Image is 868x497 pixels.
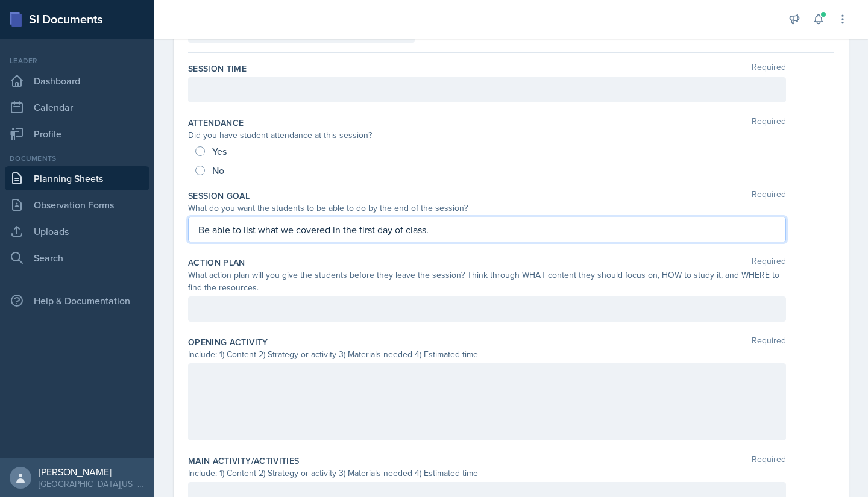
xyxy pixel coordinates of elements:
span: Yes [212,145,227,157]
span: No [212,164,224,177]
div: Leader [5,55,149,66]
a: Observation Forms [5,193,149,217]
span: Required [752,63,786,75]
a: Profile [5,122,149,146]
div: Include: 1) Content 2) Strategy or activity 3) Materials needed 4) Estimated time [188,348,786,361]
label: Action Plan [188,257,245,269]
div: [PERSON_NAME] [39,466,145,478]
div: Did you have student attendance at this session? [188,129,786,142]
a: Search [5,246,149,270]
div: Documents [5,153,149,164]
label: Attendance [188,117,244,129]
label: Main Activity/Activities [188,455,299,467]
span: Required [752,336,786,348]
label: Session Time [188,63,247,75]
a: Planning Sheets [5,166,149,190]
label: Session Goal [188,190,250,202]
a: Uploads [5,219,149,243]
span: Required [752,117,786,129]
span: Required [752,455,786,467]
div: What do you want the students to be able to do by the end of the session? [188,202,786,214]
span: Required [752,257,786,269]
div: Help & Documentation [5,289,149,313]
div: Include: 1) Content 2) Strategy or activity 3) Materials needed 4) Estimated time [188,467,786,480]
a: Dashboard [5,69,149,93]
div: What action plan will you give the students before they leave the session? Think through WHAT con... [188,269,786,294]
label: Opening Activity [188,336,268,348]
div: [GEOGRAPHIC_DATA][US_STATE] in [GEOGRAPHIC_DATA] [39,478,145,490]
a: Calendar [5,95,149,119]
span: Required [752,190,786,202]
